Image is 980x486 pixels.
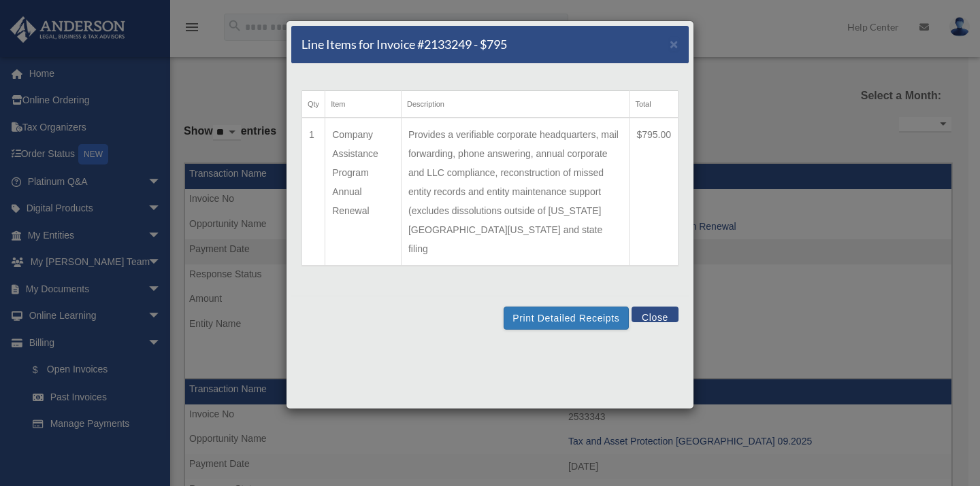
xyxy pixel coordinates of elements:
[504,307,628,330] button: Print Detailed Receipts
[401,118,629,266] td: Provides a verifiable corporate headquarters, mail forwarding, phone answering, annual corporate ...
[630,91,679,118] th: Total
[301,36,507,53] h5: Line Items for Invoice #2133249 - $795
[325,91,402,118] th: Item
[632,307,679,322] button: Close
[670,36,679,52] span: ×
[630,118,679,266] td: $795.00
[670,37,679,51] button: Close
[302,91,325,118] th: Qty
[302,118,325,266] td: 1
[325,118,402,266] td: Company Assistance Program Annual Renewal
[401,91,629,118] th: Description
